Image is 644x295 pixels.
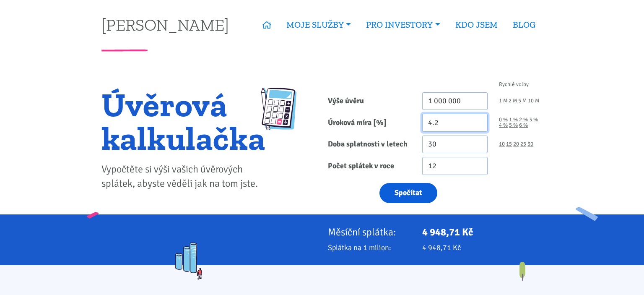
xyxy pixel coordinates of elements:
[322,92,416,110] label: Výše úvěru
[527,141,533,147] a: 30
[529,117,538,123] a: 3 %
[379,183,437,204] button: Spočítat
[279,15,358,34] a: MOJE SLUŽBY
[499,82,529,87] span: Rychlé volby
[509,98,517,104] a: 2 M
[101,16,229,33] a: [PERSON_NAME]
[499,98,507,104] a: 1 M
[528,98,539,104] a: 10 M
[509,117,518,123] a: 1 %
[519,117,528,123] a: 2 %
[499,117,508,123] a: 0 %
[101,88,265,155] h1: Úvěrová kalkulačka
[358,15,447,34] a: PRO INVESTORY
[518,98,527,104] a: 5 M
[519,123,528,128] a: 6 %
[520,141,526,147] a: 25
[506,141,512,147] a: 15
[322,157,416,175] label: Počet splátek v roce
[513,141,519,147] a: 20
[328,242,411,253] p: Splátka na 1 milion:
[499,141,505,147] a: 10
[505,15,543,34] a: BLOG
[448,15,505,34] a: KDO JSEM
[322,114,416,132] label: Úroková míra [%]
[422,226,543,238] p: 4 948,71 Kč
[322,136,416,154] label: Doba splatnosti v letech
[422,242,543,253] p: 4 948,71 Kč
[509,123,518,128] a: 5 %
[499,123,508,128] a: 4 %
[328,226,411,238] p: Měsíční splátka:
[101,162,265,191] p: Vypočtěte si výši vašich úvěrových splátek, abyste věděli jak na tom jste.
